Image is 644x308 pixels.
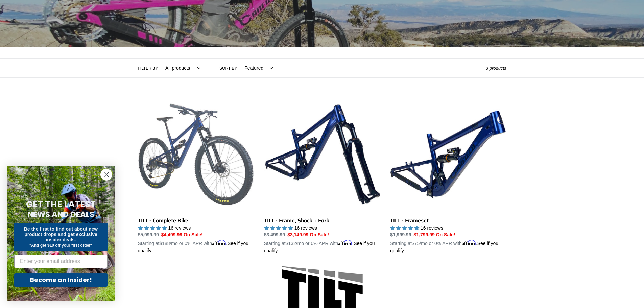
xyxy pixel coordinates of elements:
button: Become an Insider! [14,273,108,287]
label: Sort by [219,65,237,71]
input: Enter your email address [14,255,108,268]
label: Filter by [138,65,158,71]
span: *And get $10 off your first order* [29,243,92,248]
span: Be the first to find out about new product drops and get exclusive insider deals. [24,226,98,242]
button: Close dialog [100,169,112,181]
span: NEWS AND DEALS [28,209,94,220]
span: 3 products [486,66,506,71]
span: GET THE LATEST [26,198,96,210]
